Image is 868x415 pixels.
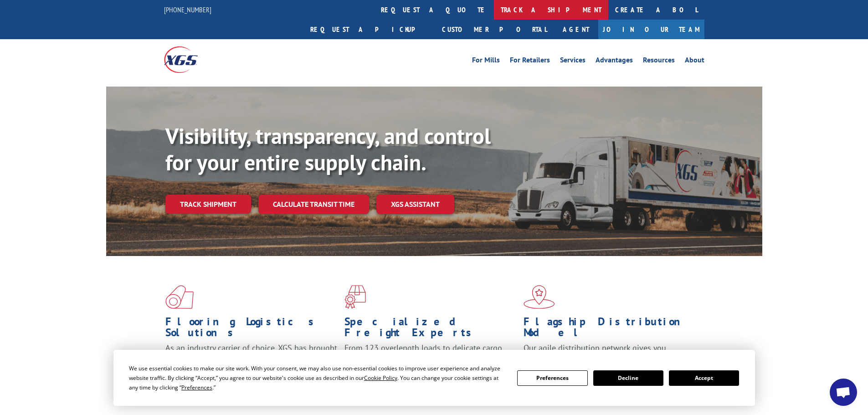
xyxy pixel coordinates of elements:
[517,370,587,386] button: Preferences
[165,285,194,309] img: xgs-icon-total-supply-chain-intelligence-red
[344,343,517,383] p: From 123 overlength loads to delicate cargo, our experienced staff knows the best way to move you...
[303,20,435,39] a: Request a pickup
[472,56,500,67] a: For Mills
[685,56,704,67] a: About
[560,56,586,67] a: Services
[510,56,550,67] a: For Retailers
[129,364,506,392] div: We use essential cookies to make our site work. With your consent, we may also use non-essential ...
[643,56,675,67] a: Resources
[669,370,739,386] button: Accept
[554,20,598,39] a: Agent
[165,195,251,214] a: Track shipment
[830,379,857,406] a: Open chat
[524,285,555,309] img: xgs-icon-flagship-distribution-model-red
[524,343,691,364] span: Our agile distribution network gives you nationwide inventory management on demand.
[598,20,704,39] a: Join Our Team
[376,195,454,214] a: XGS ASSISTANT
[435,20,554,39] a: Customer Portal
[165,316,338,343] h1: Flooring Logistics Solutions
[593,370,663,386] button: Decline
[181,384,212,391] span: Preferences
[258,195,369,214] a: Calculate transit time
[524,316,696,343] h1: Flagship Distribution Model
[165,122,491,176] b: Visibility, transparency, and control for your entire supply chain.
[364,374,397,382] span: Cookie Policy
[344,316,517,343] h1: Specialized Freight Experts
[113,350,755,406] div: Cookie Consent Prompt
[164,5,211,14] a: [PHONE_NUMBER]
[596,56,633,67] a: Advantages
[165,343,337,375] span: As an industry carrier of choice, XGS has brought innovation and dedication to flooring logistics...
[344,285,366,309] img: xgs-icon-focused-on-flooring-red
